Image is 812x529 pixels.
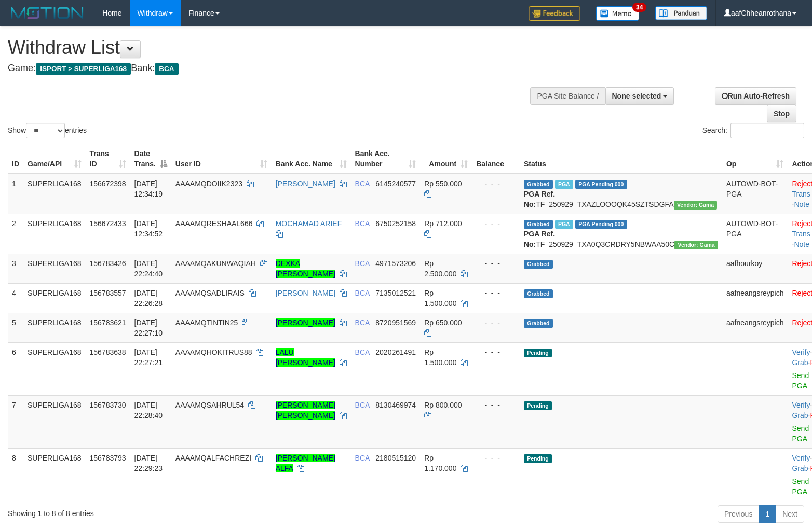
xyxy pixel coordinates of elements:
[86,144,130,174] th: Trans ID: activate to sort column ascending
[759,505,776,523] a: 1
[524,454,552,463] span: Pending
[722,144,788,174] th: Op: activate to sort column ascending
[23,395,86,448] td: SUPERLIGA168
[175,219,253,228] span: AAAAMQRESHAAL666
[375,318,416,327] span: Copy 8720951569 to clipboard
[23,313,86,342] td: SUPERLIGA168
[8,37,531,58] h1: Withdraw List
[90,219,126,228] span: 156672433
[794,200,809,208] a: Note
[375,401,416,409] span: Copy 8130469974 to clipboard
[8,283,23,313] td: 4
[375,348,416,356] span: Copy 2020261491 to clipboard
[355,454,370,462] span: BCA
[524,289,553,298] span: Grabbed
[8,174,23,214] td: 1
[722,254,788,283] td: aafhourkoy
[476,258,516,269] div: - - -
[23,174,86,214] td: SUPERLIGA168
[23,342,86,395] td: SUPERLIGA168
[674,201,718,210] span: Vendor URL: https://trx31.1velocity.biz
[8,342,23,395] td: 6
[276,454,335,472] a: [PERSON_NAME] ALFA
[134,289,163,308] span: [DATE] 22:26:28
[90,179,126,188] span: 156672398
[792,477,809,496] a: Send PGA
[276,318,335,327] a: [PERSON_NAME]
[8,144,23,174] th: ID
[520,214,722,254] td: TF_250929_TXA0Q3CRDRY5NBWAA50C
[134,348,163,367] span: [DATE] 22:27:21
[476,178,516,189] div: - - -
[175,259,256,268] span: AAAAMQAKUNWAQIAH
[424,289,456,308] span: Rp 1.500.000
[134,401,163,420] span: [DATE] 22:28:40
[722,313,788,342] td: aafneangsreypich
[155,63,178,75] span: BCA
[375,259,416,268] span: Copy 4971573206 to clipboard
[476,347,516,357] div: - - -
[8,395,23,448] td: 7
[730,123,804,138] input: Search:
[175,289,245,297] span: AAAAMQSADLIRAIS
[355,401,370,409] span: BCA
[8,254,23,283] td: 3
[134,259,163,278] span: [DATE] 22:24:40
[476,400,516,410] div: - - -
[355,219,370,228] span: BCA
[276,259,335,278] a: DEXKA [PERSON_NAME]
[524,260,553,269] span: Grabbed
[375,179,416,188] span: Copy 6145240577 to clipboard
[90,259,126,268] span: 156783426
[612,92,661,100] span: None selected
[792,401,810,409] a: Verify
[524,349,552,357] span: Pending
[23,144,86,174] th: Game/API: activate to sort column ascending
[375,289,416,297] span: Copy 7135012521 to clipboard
[23,214,86,254] td: SUPERLIGA168
[424,348,456,367] span: Rp 1.500.000
[8,313,23,342] td: 5
[8,5,87,21] img: MOTION_logo.png
[596,6,640,21] img: Button%20Memo.svg
[702,123,804,138] label: Search:
[794,240,809,248] a: Note
[171,144,272,174] th: User ID: activate to sort column ascending
[355,259,370,268] span: BCA
[8,214,23,254] td: 2
[524,319,553,328] span: Grabbed
[175,348,252,356] span: AAAAMQHOKITRUS88
[130,144,171,174] th: Date Trans.: activate to sort column descending
[718,505,759,523] a: Previous
[90,454,126,462] span: 156783793
[424,219,462,228] span: Rp 712.000
[792,454,810,462] a: Verify
[375,454,416,462] span: Copy 2180515120 to clipboard
[90,289,126,297] span: 156783557
[632,3,646,12] span: 34
[134,454,163,472] span: [DATE] 22:29:23
[776,505,804,523] a: Next
[476,317,516,328] div: - - -
[792,371,809,390] a: Send PGA
[90,318,126,327] span: 156783621
[424,179,462,188] span: Rp 550.000
[476,453,516,463] div: - - -
[23,448,86,501] td: SUPERLIGA168
[175,179,242,188] span: AAAAMQDOIIK2323
[555,220,573,229] span: Marked by aafsoycanthlai
[655,6,707,20] img: panduan.png
[715,87,796,105] a: Run Auto-Refresh
[605,87,674,105] button: None selected
[575,180,627,189] span: PGA Pending
[530,87,605,105] div: PGA Site Balance /
[276,348,335,367] a: LALU [PERSON_NAME]
[276,401,335,420] a: [PERSON_NAME] [PERSON_NAME]
[175,454,251,462] span: AAAAMQALFACHREZI
[375,219,416,228] span: Copy 6750252158 to clipboard
[424,401,462,409] span: Rp 800.000
[8,63,531,74] h4: Game: Bank:
[524,401,552,410] span: Pending
[424,454,456,472] span: Rp 1.170.000
[355,318,370,327] span: BCA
